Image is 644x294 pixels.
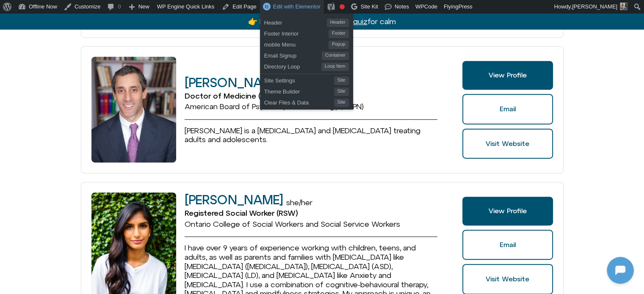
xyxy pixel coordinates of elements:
[334,88,349,96] span: Site
[2,2,167,20] button: Expand Header Button
[572,3,617,10] span: [PERSON_NAME]
[8,4,21,18] img: N5FCcHC.png
[500,241,516,249] span: Email
[25,5,130,16] h2: [DOMAIN_NAME]
[489,207,527,215] span: View Profile
[486,140,529,148] span: Visit Website
[260,96,353,107] a: Clear Files & DataSite
[489,71,527,79] span: View Profile
[185,91,274,100] span: Doctor of Medicine (MD)
[361,3,378,10] span: Site Kit
[327,19,349,27] span: Header
[14,220,131,228] textarea: Message Input
[462,230,553,260] a: Email
[185,76,283,90] h2: [PERSON_NAME]
[321,63,349,71] span: Loop Item
[260,38,353,49] a: mobile MenuPopup
[322,52,349,60] span: Container
[185,102,364,111] span: American Board of Psychiatry and Neurology (ABPN)
[185,220,400,228] span: Ontario College of Social Workers and Social Service Workers
[185,126,438,144] div: Bio
[264,74,334,85] span: Site Settings
[68,125,102,159] img: N5FCcHC.png
[145,217,158,231] svg: Voice Input Button
[260,74,353,85] a: Site SettingsSite
[264,49,322,60] span: Email Signup
[286,198,312,207] span: she/her
[329,41,349,49] span: Popup
[264,60,321,71] span: Directory Loop
[486,275,529,283] span: Visit Website
[133,4,148,18] svg: Restart Conversation Button
[260,85,353,96] a: Theme BuilderSite
[260,49,353,60] a: Email SignupContainer
[264,27,329,38] span: Footer Interior
[148,4,162,18] svg: Close Chatbot Button
[462,129,553,159] a: Website
[462,197,553,225] a: View Profile
[264,96,334,107] span: Clear Files & Data
[264,16,327,27] span: Header
[340,4,345,9] div: Focus keyphrase not set
[260,16,353,27] a: HeaderHeader
[53,168,117,180] h1: [DOMAIN_NAME]
[334,99,349,107] span: Site
[264,38,329,49] span: mobile Menu
[334,77,349,85] span: Site
[273,3,321,10] span: Edit with Elementor
[248,17,395,26] a: 👉 Phone stress? Try a2-step quizfor calm
[185,209,298,217] span: Registered Social Worker (RSW)
[260,60,353,71] a: Directory LoopLoop Item
[607,257,634,284] iframe: Botpress
[260,27,353,38] a: Footer InteriorFooter
[185,193,283,207] h2: [PERSON_NAME]
[264,85,334,96] span: Theme Builder
[462,94,553,124] a: Email
[462,61,553,90] a: View Profile
[500,105,516,113] span: Email
[329,30,349,38] span: Footer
